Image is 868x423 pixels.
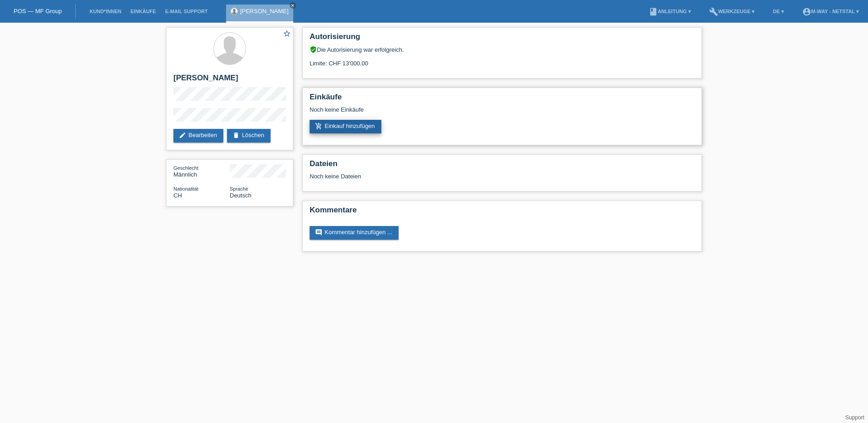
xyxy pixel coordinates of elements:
a: account_circlem-way - Netstal ▾ [798,9,863,14]
a: Support [845,414,864,421]
h2: Kommentare [310,206,695,219]
div: Noch keine Einkäufe [310,106,695,120]
i: account_circle [802,7,811,16]
span: Geschlecht [173,165,198,171]
div: Die Autorisierung war erfolgreich. [310,46,695,53]
a: E-Mail Support [161,9,212,14]
i: comment [315,229,322,236]
h2: Dateien [310,159,695,173]
a: editBearbeiten [173,129,223,143]
a: POS — MF Group [14,8,62,15]
i: build [709,7,718,16]
a: Kund*innen [85,9,126,14]
a: close [290,2,296,9]
span: Deutsch [230,192,252,199]
div: Limite: CHF 13'000.00 [310,53,695,67]
a: Einkäufe [126,9,160,14]
span: Sprache [230,186,248,192]
i: delete [232,132,240,139]
a: DE ▾ [768,9,788,14]
h2: Autorisierung [310,32,695,46]
h2: Einkäufe [310,93,695,106]
i: edit [179,132,186,139]
i: star_border [283,30,291,38]
span: Schweiz [173,192,182,199]
a: [PERSON_NAME] [240,8,289,15]
span: Nationalität [173,186,198,192]
a: star_border [283,30,291,39]
a: commentKommentar hinzufügen ... [310,226,399,240]
a: deleteLöschen [227,129,271,143]
i: add_shopping_cart [315,123,322,130]
div: Männlich [173,164,230,178]
i: verified_user [310,46,317,53]
div: Noch keine Dateien [310,173,587,180]
a: buildWerkzeuge ▾ [705,9,759,14]
i: close [291,3,295,8]
h2: [PERSON_NAME] [173,74,286,87]
a: add_shopping_cartEinkauf hinzufügen [310,120,381,133]
a: bookAnleitung ▾ [644,9,695,14]
i: book [649,7,658,16]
